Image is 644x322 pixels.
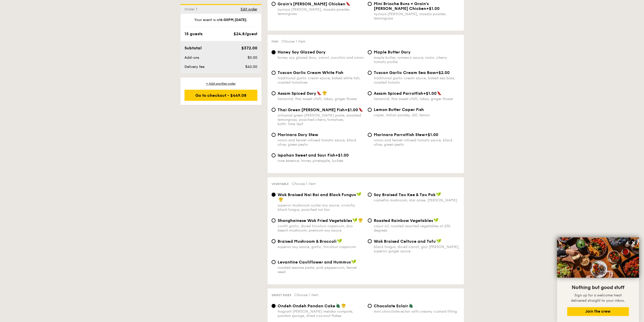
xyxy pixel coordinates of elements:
[278,70,343,75] span: Tuscan Garlic Cream White Fish
[437,91,442,95] img: icon-spicy.37a8142b.svg
[374,198,460,202] div: camellia mushroom, star anise, [PERSON_NAME]
[278,260,351,264] span: Levantine Cauliflower and Hummus
[359,107,363,112] img: icon-spicy.37a8142b.svg
[557,237,639,278] img: DSC07876-Edit02-Large.jpeg
[220,18,234,22] strong: 6:00PM
[368,108,372,112] input: Lemon Butter Caper Fishcaper, italian parsley, dill, lemon
[322,91,327,95] img: icon-chef-hat.a58ddaea.svg
[368,218,372,222] input: Roasted Rainbow Vegetablescajun oil, roasted assorted vegetables at 250 degrees
[278,50,326,54] span: Honey Soy Glazed Dory
[184,46,202,50] span: Subtotal
[572,285,624,291] span: Nothing but good stuff
[278,218,352,223] span: Shanghainese Wok Fried Vegetables
[278,97,364,101] div: tamarind, thai sweet chilli, laksa, ginger flower
[272,218,276,222] input: Shanghainese Wok Fried Vegetablesconfit garlic, diced tricolour capsicum, duo beech mushroom, pre...
[272,260,276,264] input: Levantine Cauliflower and Hummusroasted sesame paste, pink peppercorn, fennel seed
[423,91,437,96] span: +$1.00
[278,203,364,212] div: superior mushroom oyster soy sauce, crunchy black fungus, poached nai bai
[278,113,364,126] div: artisanal green [PERSON_NAME] paste, smashed lemongrass, poached cherry tomatoes, kaffir lime leaf
[426,6,440,11] span: +$1.00
[571,293,625,303] span: Sign up for a welcome treat delivered straight to your inbox.
[368,193,372,197] input: ⁠Soy Braised Tau Kee & Tau Pokcamellia mushroom, star anise, [PERSON_NAME]
[374,12,460,21] div: nyonya [PERSON_NAME], masala powder, lemongrass
[247,55,257,60] span: $0.00
[241,46,257,50] span: $372.00
[352,218,358,222] img: icon-vegan.f8ff3823.svg
[272,239,276,243] input: Braised Mushroom & Broccolisuperior soy sauce, garlic, tricolour capsicum
[368,2,372,6] input: Mini Brioche Buns + Grain's [PERSON_NAME] Chicken+$1.00nyonya [PERSON_NAME], masala powder, lemon...
[374,113,460,117] div: caper, italian parsley, dill, lemon
[374,50,411,54] span: Maple Butter Dory
[184,7,199,11] span: Order 1
[235,18,246,22] strong: [DATE]
[345,107,358,112] span: +$1.00
[374,309,460,314] div: mini chocolate eclair with creamy custard filling
[272,304,276,308] input: Ondeh Ondeh Pandan Cakefragrant [PERSON_NAME] melaka compote, pandan sponge, dried coconut flakes
[245,65,257,69] span: $40.00
[335,153,349,158] span: +$1.00
[356,192,361,197] img: icon-vegan.f8ff3823.svg
[374,55,460,64] div: maple butter, romesco sauce, raisin, cherry tomato pickle
[374,76,460,85] div: traditional garlic cream sauce, baked sea bass, roasted tomato
[272,182,289,186] span: Vegetable
[337,239,342,243] img: icon-vegan.f8ff3823.svg
[278,153,335,158] span: Ispahan Sweet and Sour Fish
[184,65,204,69] span: Delivery fee
[436,70,450,75] span: +$2.00
[278,224,364,233] div: confit garlic, diced tricolour capsicum, duo beech mushroom, premium soy sauce
[358,218,363,222] img: icon-chef-hat.a58ddaea.svg
[317,91,321,95] img: icon-spicy.37a8142b.svg
[374,224,460,233] div: cajun oil, roasted assorted vegetables at 250 degrees
[374,218,433,223] span: Roasted Rainbow Vegetables
[341,303,346,308] img: icon-chef-hat.a58ddaea.svg
[272,71,276,75] input: Tuscan Garlic Cream White Fishtraditional garlic cream sauce, baked white fish, roasted tomatoes
[278,239,337,244] span: Braised Mushroom & Broccoli
[272,193,276,197] input: Wok Braised Nai Bai and Black Fungussuperior mushroom oyster soy sauce, crunchy black fungus, poa...
[374,245,460,253] div: black fungus, diced carrot, goji [PERSON_NAME], superior ginger sauce
[436,192,441,197] img: icon-vegan.f8ff3823.svg
[351,259,356,264] img: icon-vegan.f8ff3823.svg
[368,50,372,54] input: Maple Butter Dorymaple butter, romesco sauce, raisin, cherry tomato pickle
[281,39,305,44] span: Choose 1 item
[279,197,283,202] img: icon-chef-hat.a58ddaea.svg
[184,31,202,37] div: 15 guests
[278,2,345,6] span: Grain's [PERSON_NAME] Chicken
[374,138,460,147] div: onion and fennel-infused tomato sauce, black olive, green pesto
[241,7,257,11] span: Edit order
[278,309,364,318] div: fragrant [PERSON_NAME] melaka compote, pandan sponge, dried coconut flakes
[409,303,413,308] img: icon-vegetarian.fe4039eb.svg
[436,239,441,243] img: icon-vegan.f8ff3823.svg
[374,132,425,137] span: Marinara Parrotfish Stew
[294,293,318,297] span: Choose 1 item
[184,55,199,60] span: Add-ons
[368,239,372,243] input: Wok Braised Celtuce and Tofublack fungus, diced carrot, goji [PERSON_NAME], superior ginger sauce
[278,132,318,137] span: Marinara Dory Stew
[567,307,629,316] button: Join the crew
[272,108,276,112] input: Thai Green [PERSON_NAME] Fish+$1.00artisanal green [PERSON_NAME] paste, smashed lemongrass, poach...
[272,133,276,137] input: Marinara Dory Stewonion and fennel-infused tomato sauce, black olive, green pesto
[374,1,429,11] span: Mini Brioche Buns + Grain's [PERSON_NAME] Chicken
[272,40,278,43] span: Fish
[184,82,257,86] div: + Add another order
[234,31,257,37] div: $24.8/guest
[278,192,356,197] span: Wok Braised Nai Bai and Black Fungus
[425,132,438,137] span: +$1.00
[336,303,340,308] img: icon-vegetarian.fe4039eb.svg
[374,107,424,112] span: Lemon Butter Caper Fish
[278,304,335,308] span: Ondeh Ondeh Pandan Cake
[292,182,316,186] span: Choose 1 item
[374,91,423,96] span: Assam Spiced Parrotfish
[368,133,372,137] input: Marinara Parrotfish Stew+$1.00onion and fennel-infused tomato sauce, black olive, green pesto
[278,245,364,249] div: superior soy sauce, garlic, tricolour capsicum
[368,71,372,75] input: Tuscan Garlic Cream Sea Bass+$2.00traditional garlic cream sauce, baked sea bass, roasted tomato
[278,107,345,112] span: Thai Green [PERSON_NAME] Fish
[278,138,364,147] div: onion and fennel-infused tomato sauce, black olive, green pesto
[278,55,364,60] div: honey soy glazed dory, carrot, zucchini and onion
[278,76,364,85] div: traditional garlic cream sauce, baked white fish, roasted tomatoes
[272,2,276,6] input: Grain's [PERSON_NAME] Chickennyonya [PERSON_NAME], masala powder, lemongrass
[374,239,436,244] span: Wok Braised Celtuce and Tofu
[272,91,276,95] input: Assam Spiced Dorytamarind, thai sweet chilli, laksa, ginger flower
[184,90,257,101] div: Go to checkout - $449.08
[272,293,291,297] span: Sweet sides
[374,70,436,75] span: Tuscan Garlic Cream Sea Bass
